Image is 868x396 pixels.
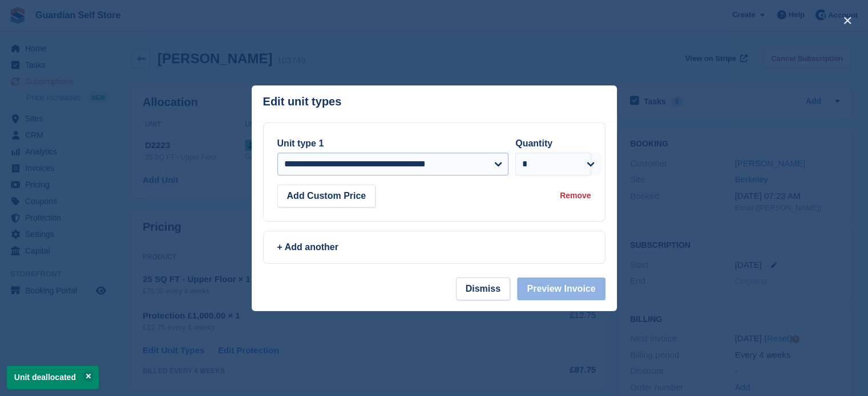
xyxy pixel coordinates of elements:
[456,277,510,300] button: Dismiss
[263,231,605,264] a: + Add another
[277,240,591,254] div: + Add another
[560,190,591,202] div: Remove
[517,277,605,300] button: Preview Invoice
[838,11,857,30] button: close
[263,95,342,108] p: Edit unit types
[277,185,376,207] button: Add Custom Price
[277,138,324,148] label: Unit type 1
[515,138,552,148] label: Quantity
[7,366,99,389] p: Unit deallocated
